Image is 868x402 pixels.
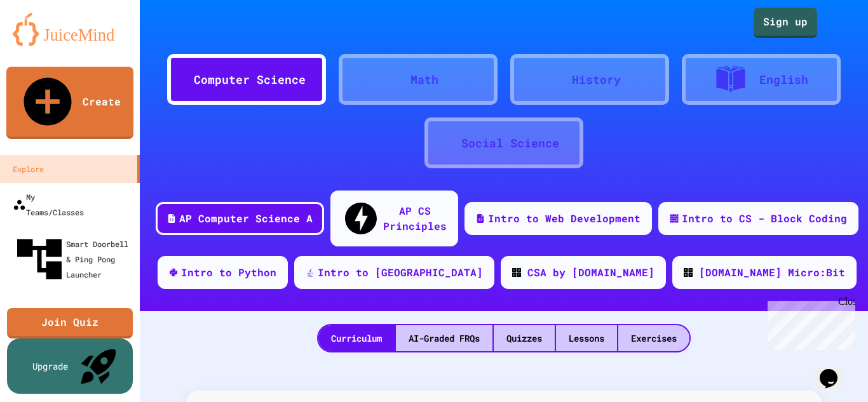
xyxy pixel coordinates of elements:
div: Explore [13,161,44,177]
div: CSA by [DOMAIN_NAME] [527,265,654,280]
div: Curriculum [318,325,395,351]
a: Join Quiz [7,308,133,338]
div: Intro to Web Development [488,211,641,226]
div: Intro to Python [181,265,276,280]
img: CODE_logo_RGB.png [684,268,693,277]
div: My Teams/Classes [13,189,84,220]
div: Math [410,71,438,88]
div: Quizzes [494,325,555,351]
div: Upgrade [32,359,68,373]
iframe: chat widget [815,351,855,389]
div: Social Science [461,135,559,152]
div: AP Computer Science A [179,211,313,226]
div: Intro to [GEOGRAPHIC_DATA] [318,265,483,280]
div: Smart Doorbell & Ping Pong Launcher [13,232,135,286]
img: CODE_logo_RGB.png [512,268,521,277]
div: History [572,71,621,88]
iframe: chat widget [763,296,855,350]
div: [DOMAIN_NAME] Micro:Bit [699,265,845,280]
a: Sign up [754,8,817,38]
div: AP CS Principles [383,203,447,234]
div: Computer Science [194,71,306,88]
div: AI-Graded FRQs [396,325,492,351]
div: Exercises [618,325,689,351]
a: Create [6,67,133,139]
div: Lessons [556,325,617,351]
div: Chat with us now!Close [5,5,88,81]
img: logo-orange.svg [13,13,127,46]
div: English [759,71,808,88]
div: Intro to CS - Block Coding [682,211,847,226]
